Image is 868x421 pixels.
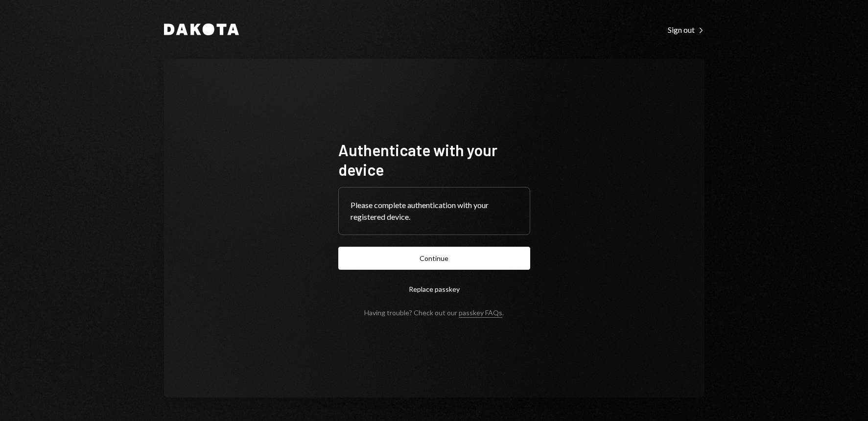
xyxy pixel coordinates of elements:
[351,199,518,223] div: Please complete authentication with your registered device.
[459,308,502,318] a: passkey FAQs
[338,278,530,301] button: Replace passkey
[364,308,504,317] div: Having trouble? Check out our .
[338,247,530,270] button: Continue
[338,140,530,179] h1: Authenticate with your device
[668,25,704,35] div: Sign out
[668,24,704,35] a: Sign out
